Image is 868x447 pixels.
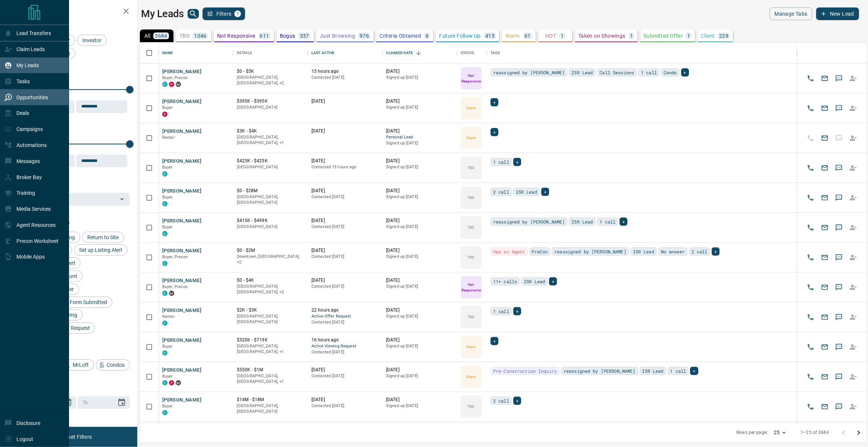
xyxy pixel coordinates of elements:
[805,103,816,114] button: Call
[833,312,845,323] button: SMS
[162,218,201,225] button: [PERSON_NAME]
[386,343,453,349] p: Signed up [DATE]
[176,82,181,87] div: mrloft.ca
[770,7,812,20] button: Manage Tabs
[386,337,453,343] p: [DATE]
[311,218,379,224] p: [DATE]
[162,75,188,80] span: Buyer, Precon
[162,225,173,229] span: Buyer
[805,222,816,233] button: Call
[807,164,814,172] svg: Call
[641,69,657,76] span: 1 call
[516,188,537,196] span: ISR Lead
[805,401,816,412] button: Call
[413,48,424,58] button: Sort
[96,359,130,371] div: Condos
[493,158,509,166] span: 1 call
[203,7,245,20] button: Filters1
[847,132,859,144] button: Reallocate
[847,103,859,114] button: Reallocate
[237,284,304,295] p: West End, Toronto
[847,401,859,412] button: Reallocate
[571,218,593,225] span: ISR Lead
[467,165,474,171] p: TBD
[819,252,830,263] button: Email
[237,104,304,110] p: [GEOGRAPHIC_DATA]
[807,194,814,201] svg: Call
[62,359,94,371] div: MrLoft
[807,403,814,410] svg: Call
[311,247,379,254] p: [DATE]
[513,307,521,315] div: +
[805,73,816,84] button: Call
[300,33,309,38] p: 337
[386,104,453,110] p: Signed up [DATE]
[386,247,453,254] p: [DATE]
[169,82,174,87] div: property.ca
[847,312,859,323] button: Reallocate
[833,222,845,233] button: SMS
[162,135,175,140] span: Renter
[237,247,304,254] p: $0 - $2M
[532,248,548,255] span: PreCon
[849,224,857,231] svg: Reallocate
[467,195,474,200] p: TBD
[386,194,453,200] p: Signed up [DATE]
[807,104,814,112] svg: Call
[493,99,496,106] span: +
[805,162,816,174] button: Call
[833,282,845,293] button: SMS
[821,403,828,410] svg: Email
[162,344,173,349] span: Buyer
[467,254,474,260] p: TBD
[188,9,199,19] button: search button
[600,69,634,76] span: Call Sessions
[162,321,167,326] div: condos.ca
[849,284,857,291] svg: Reallocate
[833,341,845,353] button: SMS
[487,43,797,63] div: Tags
[833,401,845,412] button: SMS
[235,11,240,16] span: 1
[819,222,830,233] button: Email
[461,43,474,63] div: Status
[835,254,843,261] svg: Sms
[162,397,201,404] button: [PERSON_NAME]
[835,194,843,201] svg: Sms
[821,164,828,172] svg: Email
[386,164,453,170] p: Signed up [DATE]
[386,284,453,290] p: Signed up [DATE]
[82,232,124,243] div: Return to Site
[805,252,816,263] button: Call
[805,312,816,323] button: Call
[835,313,843,321] svg: Sms
[819,73,830,84] button: Email
[524,278,545,285] span: ISR Lead
[849,134,857,142] svg: Reallocate
[24,7,130,16] h2: Filters
[237,128,304,134] p: $3K - $4K
[80,37,104,43] span: Investor
[805,282,816,293] button: Call
[491,337,498,345] div: +
[386,98,453,104] p: [DATE]
[386,134,453,141] span: Personal Lead
[807,373,814,381] svg: Call
[561,33,564,38] p: 1
[386,307,453,313] p: [DATE]
[467,225,474,230] p: TBD
[311,68,379,75] p: 15 hours ago
[162,350,167,356] div: condos.ca
[847,282,859,293] button: Reallocate
[819,312,830,323] button: Email
[819,401,830,412] button: Email
[819,103,830,114] button: Email
[821,373,828,381] svg: Email
[491,43,500,63] div: Tags
[85,234,121,240] span: Return to Site
[833,162,845,174] button: SMS
[162,112,167,117] div: property.ca
[493,218,565,225] span: reassigned by [PERSON_NAME]
[847,192,859,203] button: Reallocate
[714,248,717,255] span: +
